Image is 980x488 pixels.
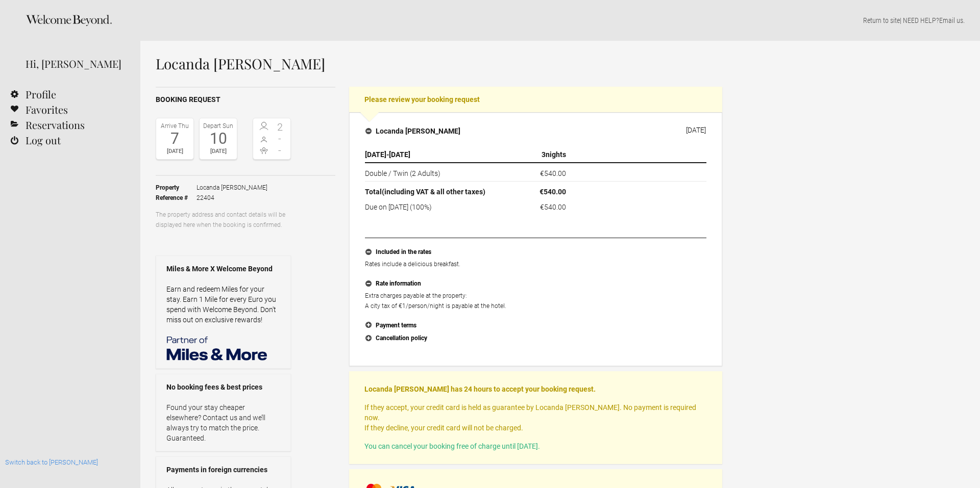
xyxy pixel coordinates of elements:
[156,94,335,105] h2: Booking request
[365,163,502,182] td: Double / Twin (2 Adults)
[156,15,965,25] p: | NEED HELP? .
[159,121,191,131] div: Arrive Thu
[357,120,714,142] button: Locanda [PERSON_NAME] [DATE]
[365,199,502,212] td: Due on [DATE] (100%)
[365,291,706,311] p: Extra charges payable at the property: A city tax of €1/person/night is payable at the hotel.
[197,193,267,203] span: 22404
[502,147,570,163] th: nights
[272,134,288,144] span: -
[156,210,291,230] p: The property address and contact details will be displayed here when the booking is confirmed.
[159,146,191,157] div: [DATE]
[364,442,540,450] span: You can cancel your booking free of charge until [DATE].
[272,145,288,156] span: -
[166,264,280,274] strong: Miles & More X Welcome Beyond
[365,150,386,159] span: [DATE]
[166,402,280,443] p: Found your stay cheaper elsewhere? Contact us and we’ll always try to match the price. Guaranteed.
[166,285,276,324] a: Earn and redeem Miles for your stay. Earn 1 Mile for every Euro you spend with Welcome Beyond. Do...
[156,183,197,193] strong: Property
[365,246,706,259] button: Included in the rates
[686,126,706,134] div: [DATE]
[26,56,125,71] div: Hi, [PERSON_NAME]
[365,332,706,345] button: Cancellation policy
[364,385,596,393] strong: Locanda [PERSON_NAME] has 24 hours to accept your booking request.
[389,150,410,159] span: [DATE]
[202,146,234,157] div: [DATE]
[540,169,566,177] flynt-currency: €540.00
[540,188,566,196] flynt-currency: €540.00
[939,16,963,24] a: Email us
[156,193,197,203] strong: Reference #
[156,56,722,71] h1: Locanda [PERSON_NAME]
[202,121,234,131] div: Depart Sun
[5,458,98,466] a: Switch back to [PERSON_NAME]
[166,465,280,475] strong: Payments in foreign currencies
[863,16,900,24] a: Return to site
[365,259,706,269] p: Rates include a delicious breakfast.
[542,150,546,159] span: 3
[349,87,722,112] h2: Please review your booking request
[540,203,566,211] flynt-currency: €540.00
[202,131,234,146] div: 10
[166,382,280,392] strong: No booking fees & best prices
[382,188,485,196] span: (including VAT & all other taxes)
[365,277,706,291] button: Rate information
[159,131,191,146] div: 7
[365,182,502,200] th: Total
[272,122,288,132] span: 2
[197,183,267,193] span: Locanda [PERSON_NAME]
[364,402,707,433] p: If they accept, your credit card is held as guarantee by Locanda [PERSON_NAME]. No payment is req...
[365,319,706,332] button: Payment terms
[365,126,460,136] h4: Locanda [PERSON_NAME]
[166,335,268,361] img: Miles & More
[365,147,502,163] th: -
